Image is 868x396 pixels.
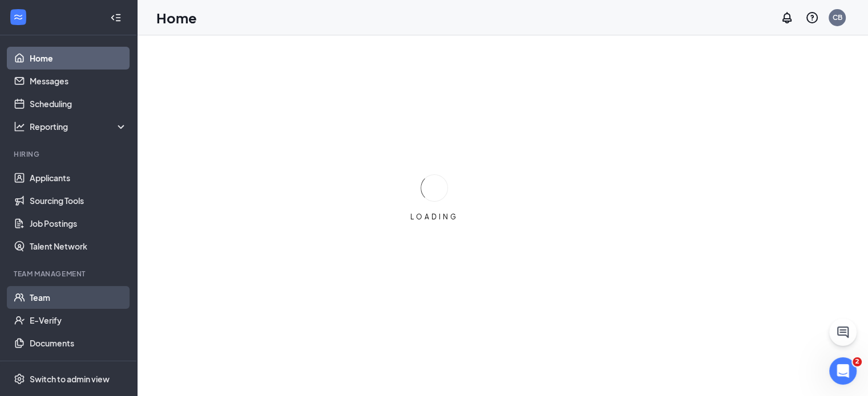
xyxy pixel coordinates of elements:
[14,269,125,279] div: Team Management
[836,325,850,339] svg: ChatActive
[829,357,857,385] iframe: Intercom live chat
[780,11,794,25] svg: Notifications
[30,309,127,332] a: E-Verify
[30,92,127,115] a: Scheduling
[13,11,24,23] svg: WorkstreamLogo
[30,286,127,309] a: Team
[30,166,127,189] a: Applicants
[14,121,25,132] svg: Analysis
[110,12,122,23] svg: Collapse
[30,235,127,258] a: Talent Network
[14,373,25,385] svg: Settings
[30,332,127,354] a: Documents
[406,212,463,222] div: LOADING
[156,8,197,27] h1: Home
[30,212,127,235] a: Job Postings
[829,319,857,346] button: ChatActive
[30,373,110,385] div: Switch to admin view
[805,11,819,25] svg: QuestionInfo
[30,121,128,132] div: Reporting
[30,47,127,70] a: Home
[833,13,842,22] div: CB
[853,357,862,366] span: 2
[14,149,125,159] div: Hiring
[30,189,127,212] a: Sourcing Tools
[30,70,127,92] a: Messages
[30,354,127,377] a: Surveys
